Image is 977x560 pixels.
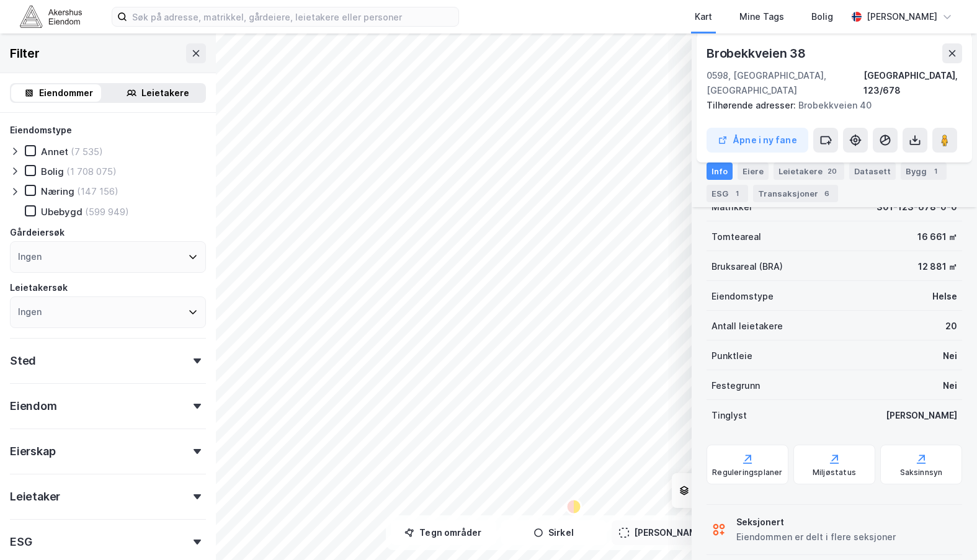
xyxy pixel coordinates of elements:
[141,86,189,100] div: Leietakere
[774,162,844,180] div: Leietakere
[66,166,117,177] div: (1 708 075)
[10,43,40,63] div: Filter
[566,499,581,514] div: Map marker
[20,6,82,27] img: akershus-eiendom-logo.9091f326c980b4bce74ccdd9f866810c.svg
[867,9,937,24] div: [PERSON_NAME]
[945,319,957,334] div: 20
[41,206,83,218] div: Ubebygd
[917,229,957,244] div: 16 661 ㎡
[39,86,93,100] div: Eiendommer
[10,399,57,414] div: Eiendom
[10,225,65,240] div: Gårdeiersøk
[85,206,129,218] div: (599 949)
[127,7,458,26] input: Søk på adresse, matrikkel, gårdeiere, leietakere eller personer
[712,378,760,393] div: Festegrunn
[10,535,32,549] div: ESG
[712,349,752,363] div: Punktleie
[825,165,839,177] div: 20
[712,289,774,304] div: Eiendomstype
[736,530,896,544] div: Eiendommen er delt i flere seksjoner
[712,468,782,478] div: Reguleringsplaner
[929,165,942,177] div: 1
[712,319,783,334] div: Antall leietakere
[707,43,808,63] div: Brobekkveien 38
[932,289,957,304] div: Helse
[901,162,947,180] div: Bygg
[811,9,833,24] div: Bolig
[18,249,42,264] div: Ingen
[707,100,798,110] span: Tilhørende adresser:
[501,520,607,545] button: Sirkel
[736,515,896,530] div: Seksjonert
[753,185,838,202] div: Transaksjoner
[943,378,957,393] div: Nei
[41,146,68,158] div: Annet
[71,146,103,158] div: (7 535)
[900,468,943,478] div: Saksinnsyn
[41,185,74,197] div: Næring
[707,128,808,153] button: Åpne i ny fane
[943,349,957,363] div: Nei
[739,9,784,24] div: Mine Tags
[707,185,748,202] div: ESG
[695,9,712,24] div: Kart
[10,489,60,504] div: Leietaker
[18,304,42,319] div: Ingen
[41,166,64,177] div: Bolig
[849,162,896,180] div: Datasett
[821,187,833,200] div: 6
[813,468,856,478] div: Miljøstatus
[712,408,747,423] div: Tinglyst
[915,500,977,560] div: Kontrollprogram for chat
[863,68,962,98] div: [GEOGRAPHIC_DATA], 123/678
[731,187,743,200] div: 1
[738,162,769,180] div: Eiere
[886,408,957,423] div: [PERSON_NAME]
[707,98,952,113] div: Brobekkveien 40
[712,259,783,274] div: Bruksareal (BRA)
[707,162,733,180] div: Info
[918,259,957,274] div: 12 881 ㎡
[10,123,72,138] div: Eiendomstype
[10,280,68,295] div: Leietakersøk
[10,444,55,459] div: Eierskap
[10,353,36,368] div: Sted
[77,185,118,197] div: (147 156)
[707,68,863,98] div: 0598, [GEOGRAPHIC_DATA], [GEOGRAPHIC_DATA]
[915,500,977,560] iframe: Chat Widget
[634,525,765,540] div: [PERSON_NAME] til kartutsnitt
[391,520,496,545] button: Tegn områder
[712,229,761,244] div: Tomteareal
